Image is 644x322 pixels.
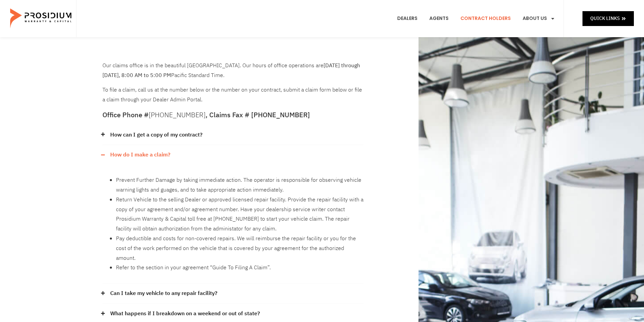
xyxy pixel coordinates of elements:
a: How do I make a claim? [110,150,170,160]
li: Refer to the section in your agreement “Guide To Filing A Claim”. [116,263,363,273]
h5: Office Phone # , Claims Fax # [PHONE_NUMBER] [102,112,363,118]
nav: Menu [392,6,560,31]
div: How do I make a claim? [102,145,363,165]
li: Pay deductible and costs for non-covered repairs. We will reimburse the repair facility or you fo... [116,234,363,263]
a: [PHONE_NUMBER] [149,110,206,120]
a: How can I get a copy of my contract? [110,130,202,140]
a: Contract Holders [455,6,516,31]
p: Our claims office is in the beautiful [GEOGRAPHIC_DATA]. Our hours of office operations are Pacif... [102,61,363,80]
a: Agents [424,6,454,31]
li: Return Vehicle to the selling Dealer or approved licensed repair facility. Provide the repair fac... [116,195,363,234]
div: How can I get a copy of my contract? [102,125,363,145]
li: Prevent Further Damage by taking immediate action. The operator is responsible for observing vehi... [116,175,363,195]
a: Can I take my vehicle to any repair facility? [110,289,217,298]
div: To file a claim, call us at the number below or the number on your contract, submit a claim form ... [102,61,363,105]
b: [DATE] through [DATE], 8:00 AM to 5:00 PM [102,61,360,79]
a: What happens if I breakdown on a weekend or out of state? [110,309,260,319]
a: Dealers [392,6,423,31]
a: About Us [518,6,560,31]
a: Quick Links [582,11,634,26]
div: How do I make a claim? [102,165,363,283]
div: Can I take my vehicle to any repair facility? [102,283,363,304]
span: Quick Links [590,14,620,23]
